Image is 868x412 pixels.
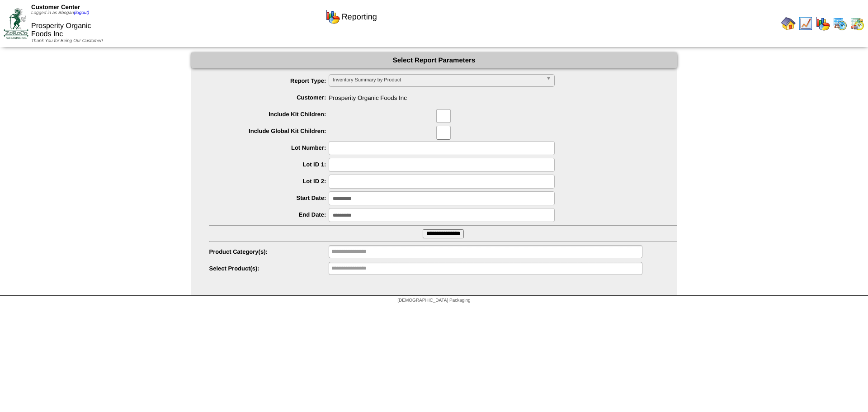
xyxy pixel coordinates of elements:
span: Logged in as Bbogan [31,10,89,15]
img: graph.gif [325,9,340,24]
img: ZoRoCo_Logo(Green%26Foil)%20jpg.webp [4,8,28,38]
a: (logout) [74,10,90,15]
div: Select Report Parameters [191,52,677,68]
label: Start Date: [209,194,329,201]
label: Select Product(s): [209,265,329,272]
span: Prosperity Organic Foods Inc [31,22,91,38]
span: Reporting [342,12,377,22]
label: Product Category(s): [209,248,329,255]
img: graph.gif [816,16,830,31]
span: [DEMOGRAPHIC_DATA] Packaging [397,298,470,303]
label: Lot ID 1: [209,161,329,168]
label: Include Global Kit Children: [209,128,329,134]
img: calendarprod.gif [833,16,847,31]
span: Prosperity Organic Foods Inc [209,91,677,101]
label: Include Kit Children: [209,111,329,118]
img: home.gif [781,16,796,31]
span: Customer Center [31,4,80,10]
label: Lot Number: [209,144,329,151]
label: Lot ID 2: [209,178,329,185]
img: calendarinout.gif [850,16,864,31]
label: End Date: [209,211,329,218]
label: Customer: [209,94,329,101]
span: Inventory Summary by Product [333,75,542,85]
span: Thank You for Being Our Customer! [31,38,103,43]
label: Report Type: [209,77,329,84]
img: line_graph.gif [798,16,813,31]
